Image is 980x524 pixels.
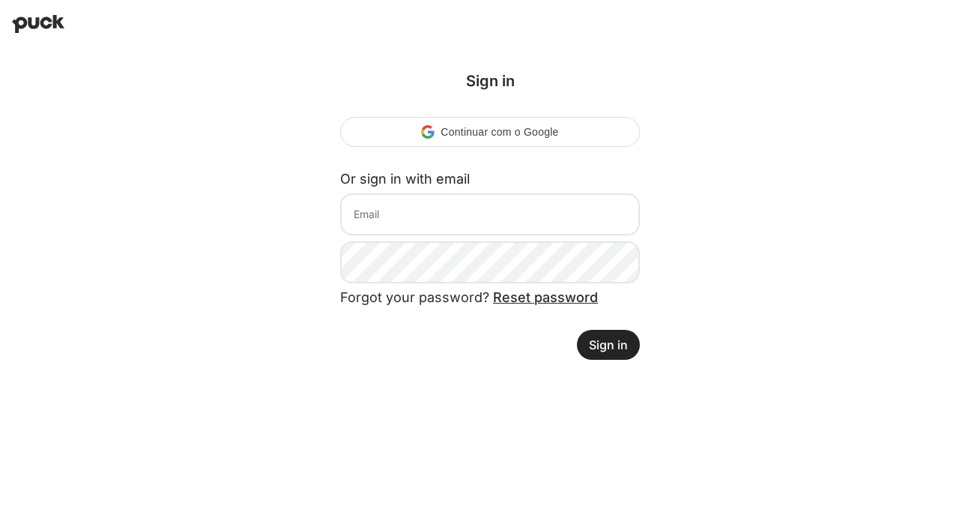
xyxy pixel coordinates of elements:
[12,15,64,33] img: Puck home
[577,330,640,360] button: Sign in
[340,72,640,90] div: Sign in
[441,126,558,138] span: Continuar com o Google
[340,289,598,305] span: Forgot your password?
[340,117,640,147] div: Continuar com o Google
[340,171,470,187] label: Or sign in with email
[340,193,640,235] input: Email
[493,289,598,305] a: Reset password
